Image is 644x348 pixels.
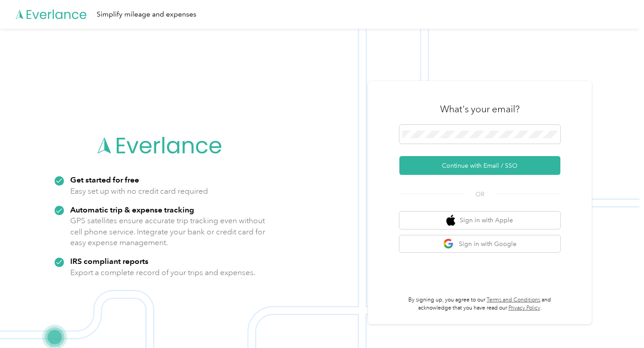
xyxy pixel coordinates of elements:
img: apple logo [446,215,455,226]
button: Continue with Email / SSO [399,156,560,175]
strong: Automatic trip & expense tracking [70,205,194,214]
div: Simplify mileage and expenses [97,9,196,20]
p: Easy set up with no credit card required [70,186,208,197]
strong: Get started for free [70,175,139,184]
p: Export a complete record of your trips and expenses. [70,267,255,278]
p: GPS satellites ensure accurate trip tracking even without cell phone service. Integrate your bank... [70,215,266,248]
span: OR [464,190,496,199]
button: google logoSign in with Google [399,235,560,253]
a: Terms and Conditions [487,297,540,303]
button: apple logoSign in with Apple [399,212,560,229]
p: By signing up, you agree to our and acknowledge that you have read our . [399,296,560,312]
strong: IRS compliant reports [70,256,148,266]
h3: What's your email? [440,103,520,115]
img: google logo [443,238,454,250]
iframe: Everlance-gr Chat Button Frame [594,298,644,348]
a: Privacy Policy [508,305,540,311]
